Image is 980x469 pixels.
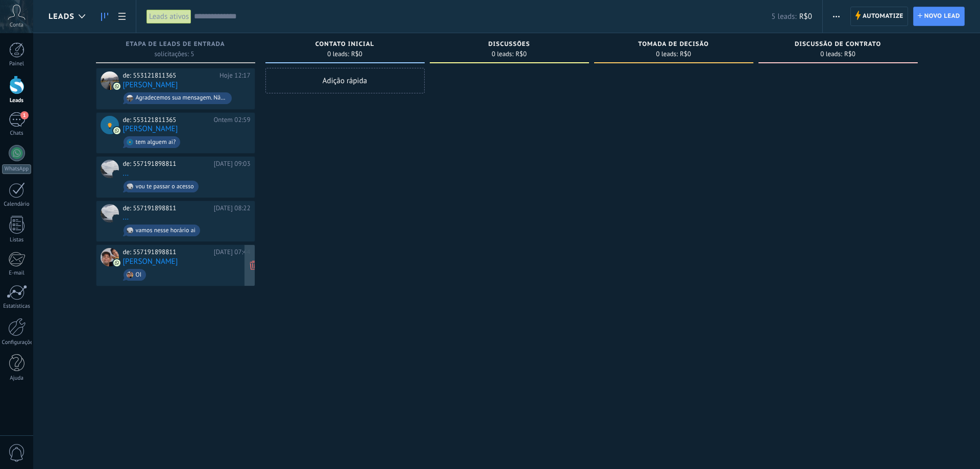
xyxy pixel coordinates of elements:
div: Painel [2,61,32,67]
div: Configurações [2,339,32,346]
div: WhatsApp [2,164,31,174]
a: Automatize [850,7,908,26]
div: Discussão de contrato [764,41,913,50]
div: Agradecemos sua mensagem. Não estamos disponíveis no momento, mas entraremos em contato assim que... [136,94,228,102]
span: Discussão de contrato [795,41,881,48]
a: Lista [113,7,131,27]
span: Etapa de leads de entrada [126,41,225,48]
div: Listas [2,237,32,243]
div: [DATE] 09:03 [214,160,251,168]
a: [PERSON_NAME] [123,81,178,89]
div: Calendário [2,201,32,208]
span: R$0 [351,51,362,57]
span: Tomada de decisão [638,41,708,48]
div: de: 557191898811 [123,204,210,212]
a: [PERSON_NAME] [123,125,178,133]
div: Joakim R [101,248,119,266]
span: Discussões [488,41,530,48]
div: Leads [2,97,32,104]
div: Joakim R [101,116,119,134]
div: [DATE] 08:22 [214,204,251,212]
span: 1 [20,111,29,119]
div: Etapa de leads de entrada [101,41,250,50]
a: [PERSON_NAME] [123,257,178,266]
div: Tomada de decisão [599,41,748,50]
span: Novo lead [924,7,960,26]
img: com.amocrm.amocrmwa.svg [113,127,120,134]
span: Automatize [863,7,903,26]
div: Chats [2,130,32,137]
span: 0 leads: [656,51,678,57]
span: Leads [48,12,75,21]
span: Contato inicial [315,41,374,48]
img: com.amocrm.amocrmwa.svg [113,259,120,266]
span: Conta [10,22,23,29]
span: R$0 [844,51,855,57]
a: Novo lead [913,7,965,26]
div: E-mail [2,270,32,277]
span: solicitações: 5 [155,51,194,57]
div: Estatísticas [2,303,32,310]
img: com.amocrm.amocrmwa.svg [113,83,120,90]
div: OI [136,271,142,279]
a: Leads [96,7,113,27]
span: 5 leads: [771,12,796,21]
span: R$0 [680,51,691,57]
div: de: 557191898811 [123,160,210,168]
div: vamos nesse horário ai [136,227,195,234]
div: Leads ativos [146,9,191,24]
a: ... [123,213,129,221]
div: Contato inicial [271,41,420,50]
div: Hoje 12:17 [219,71,250,80]
div: Ajuda [2,375,32,382]
span: 0 leads: [327,51,349,57]
div: [DATE] 07:44 [214,248,251,256]
div: vou te passar o acesso [136,183,194,190]
div: de: 557191898811 [123,248,210,256]
div: de: 553121811365 [123,116,210,124]
span: R$0 [799,12,812,21]
div: Ontem 02:59 [213,116,250,124]
div: Pedro Paulo [101,71,119,90]
div: de: 553121811365 [123,71,216,80]
span: 0 leads: [492,51,513,57]
a: ... [123,169,129,178]
span: R$0 [516,51,527,57]
div: Adição rápida [265,68,425,93]
span: 0 leads: [820,51,842,57]
div: Discussões [435,41,584,50]
div: tem alguem ai? [136,139,176,146]
button: Mais [829,7,844,26]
